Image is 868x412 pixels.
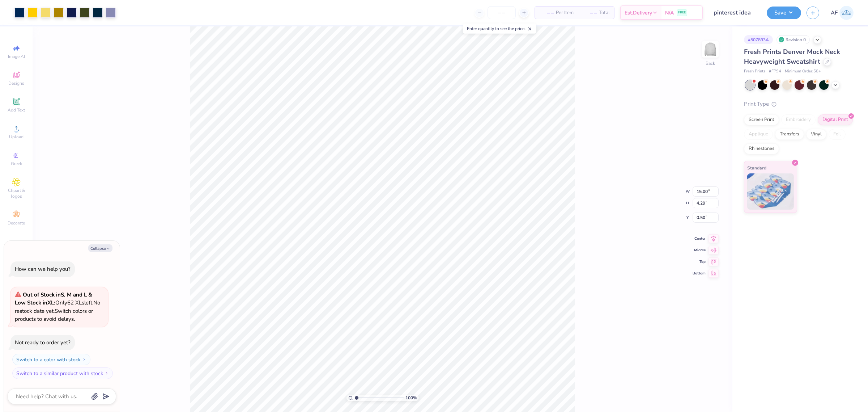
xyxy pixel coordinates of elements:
[488,6,516,19] input: – –
[693,259,706,264] span: Top
[8,220,25,226] span: Decorate
[15,265,71,273] div: How can we help you?
[744,35,773,44] div: # 507893A
[829,129,846,140] div: Foil
[744,143,779,154] div: Rhinestones
[678,10,686,15] span: FREE
[4,188,29,199] span: Clipart & logos
[767,7,801,19] button: Save
[15,339,71,346] div: Not ready to order yet?
[88,244,112,252] button: Collapse
[12,367,113,379] button: Switch to a similar product with stock
[703,42,718,56] img: Back
[9,134,24,140] span: Upload
[8,54,25,59] span: Image AI
[831,6,854,20] a: AF
[665,9,674,17] span: N/A
[105,371,109,375] img: Switch to a similar product with stock
[539,9,554,17] span: – –
[693,271,706,276] span: Bottom
[776,35,810,44] div: Revision 0
[775,129,804,140] div: Transfers
[769,68,781,75] span: # FP94
[8,107,25,113] span: Add Text
[556,9,574,17] span: Per Item
[806,129,826,140] div: Vinyl
[831,9,838,17] span: AF
[23,291,88,298] strong: Out of Stock in S, M and L
[693,248,706,253] span: Middle
[82,357,86,362] img: Switch to a color with stock
[708,5,761,20] input: Untitled Design
[8,80,24,86] span: Designs
[747,164,766,172] span: Standard
[463,24,536,34] div: Enter quantity to see the price.
[599,9,610,17] span: Total
[405,395,417,401] span: 100 %
[693,236,706,241] span: Center
[15,291,100,323] span: Only 62 XLs left. Switch colors or products to avoid delays.
[818,114,853,125] div: Digital Print
[625,9,652,17] span: Est. Delivery
[706,60,715,67] div: Back
[11,161,22,167] span: Greek
[781,114,816,125] div: Embroidery
[15,299,100,315] span: No restock date yet.
[12,354,90,365] button: Switch to a color with stock
[582,9,597,17] span: – –
[839,6,854,20] img: Ana Francesca Bustamante
[747,173,794,210] img: Standard
[744,114,779,125] div: Screen Print
[744,129,773,140] div: Applique
[785,68,821,75] span: Minimum Order: 50 +
[744,47,840,66] span: Fresh Prints Denver Mock Neck Heavyweight Sweatshirt
[744,68,765,75] span: Fresh Prints
[744,100,854,108] div: Print Type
